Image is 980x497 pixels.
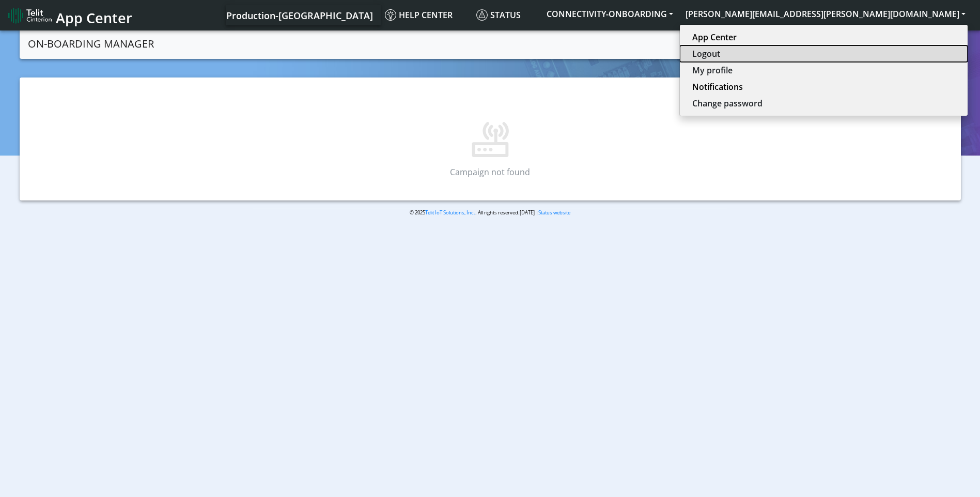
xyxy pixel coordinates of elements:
a: App Center [692,31,955,43]
a: Notifications [692,81,955,93]
a: Status [472,5,540,25]
a: On-Boarding Manager [28,34,154,54]
button: Logout [680,45,968,62]
img: status.svg [476,9,488,21]
img: logo-telit-cinterion-gw-new.png [8,7,52,24]
a: Telit IoT Solutions, Inc. [425,209,475,216]
span: Help center [385,9,453,21]
p: © 2025 . All rights reserved.[DATE] | [253,209,727,216]
span: Status [476,9,521,21]
a: App Center [8,4,131,26]
button: CONNECTIVITY-ONBOARDING [540,5,679,23]
span: App Center [56,8,132,27]
p: Campaign not found [34,166,947,178]
button: [PERSON_NAME][EMAIL_ADDRESS][PERSON_NAME][DOMAIN_NAME] [679,5,972,23]
button: Change password [680,95,968,112]
button: My profile [680,62,968,79]
a: Status website [538,209,570,216]
img: knowledge.svg [385,9,396,21]
span: Production-[GEOGRAPHIC_DATA] [226,9,373,22]
button: Notifications [680,79,968,95]
a: Help center [381,5,472,25]
img: Campaign not found [457,91,523,158]
a: Your current platform instance [226,5,372,25]
button: App Center [680,29,968,45]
